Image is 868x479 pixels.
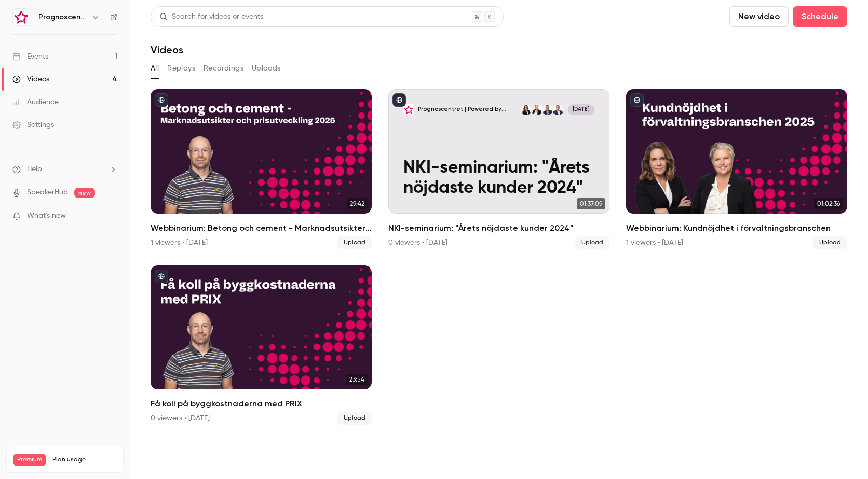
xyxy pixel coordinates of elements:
[337,412,372,425] span: Upload
[52,456,117,464] span: Plan usage
[568,104,594,115] span: [DATE]
[575,236,609,249] span: Upload
[204,60,243,77] button: Recordings
[155,270,168,283] button: published
[151,265,372,425] a: 23:54Få koll på byggkostnaderna med PRIX0 viewers • [DATE]Upload
[388,237,447,248] div: 0 viewers • [DATE]
[12,74,49,84] div: Videos
[151,89,372,249] a: 29:42Webbinarium: Betong och cement - Marknadsutsikter och prisutveckling 20251 viewers • [DATE]U...
[392,93,406,107] button: published
[252,60,281,77] button: Uploads
[151,60,159,77] button: All
[151,398,372,410] h2: Få koll på byggkostnaderna med PRIX
[151,265,372,425] li: Få koll på byggkostnaderna med PRIX
[151,44,183,56] h1: Videos
[38,12,87,22] h6: Prognoscentret | Powered by Hubexo
[12,51,48,62] div: Events
[12,164,117,175] li: help-dropdown-opener
[151,89,372,249] li: Webbinarium: Betong och cement - Marknadsutsikter och prisutveckling 2025
[12,120,54,130] div: Settings
[388,89,609,249] li: NKI-seminarium: "Årets nöjdaste kunder 2024"
[626,237,683,248] div: 1 viewers • [DATE]
[151,6,847,473] section: Videos
[403,104,414,115] img: NKI-seminarium: "Årets nöjdaste kunder 2024"
[630,93,644,107] button: published
[418,106,520,114] p: Prognoscentret | Powered by Hubexo
[337,236,372,249] span: Upload
[151,89,847,425] ul: Videos
[388,89,609,249] a: NKI-seminarium: "Årets nöjdaste kunder 2024"Prognoscentret | Powered by HubexoMagnus OlssonJan vo...
[155,93,168,107] button: published
[27,164,42,175] span: Help
[626,89,847,249] li: Webbinarium: Kundnöjdhet i förvaltningsbranschen
[346,374,368,385] span: 23:54
[521,104,532,115] img: Erika Knutsson
[388,222,609,234] h2: NKI-seminarium: "Årets nöjdaste kunder 2024"
[347,198,368,209] span: 29:42
[12,97,59,107] div: Audience
[813,236,847,249] span: Upload
[105,212,117,221] iframe: Noticeable Trigger
[151,413,210,424] div: 0 viewers • [DATE]
[151,222,372,234] h2: Webbinarium: Betong och cement - Marknadsutsikter och prisutveckling 2025
[626,222,847,234] h2: Webbinarium: Kundnöjdhet i förvaltningsbranschen
[403,158,594,199] p: NKI-seminarium: "Årets nöjdaste kunder 2024"
[814,198,843,209] span: 01:02:36
[13,454,46,466] span: Premium
[27,187,68,198] a: SpeakerHub
[577,198,605,209] span: 01:37:09
[626,89,847,249] a: 01:02:36Webbinarium: Kundnöjdhet i förvaltningsbranschen1 viewers • [DATE]Upload
[793,6,847,27] button: Schedule
[159,11,263,22] div: Search for videos or events
[542,104,553,115] img: Jan von Essen
[13,9,30,25] img: Prognoscentret | Powered by Hubexo
[531,104,542,115] img: Ellinor Lindström
[27,210,66,221] span: What's new
[552,104,563,115] img: Magnus Olsson
[729,6,789,27] button: New video
[74,188,95,198] span: new
[167,60,195,77] button: Replays
[151,237,208,248] div: 1 viewers • [DATE]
